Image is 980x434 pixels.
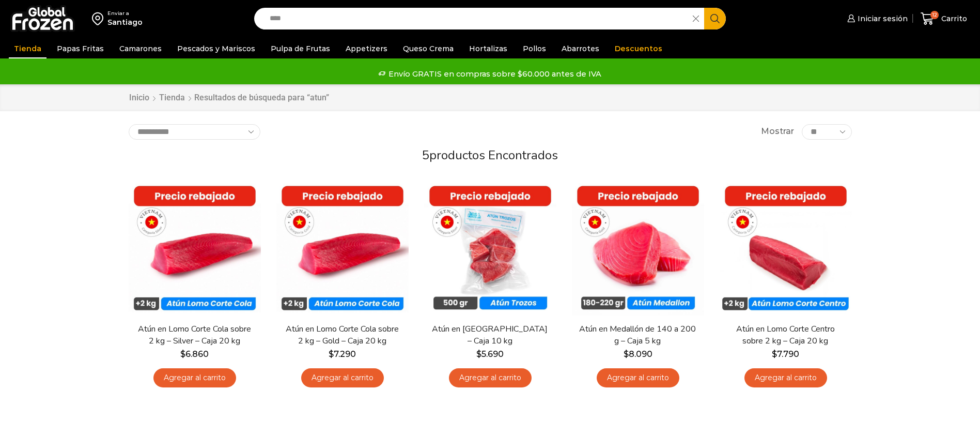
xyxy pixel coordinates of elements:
a: Agregar al carrito: “Atún en Trozos - Caja 10 kg” [449,368,532,387]
a: Agregar al carrito: “Atún en Lomo Corte Cola sobre 2 kg - Gold – Caja 20 kg” [301,368,384,387]
span: 12 [930,11,939,19]
bdi: 8.090 [624,349,652,359]
div: Enviar a [107,10,143,17]
a: Descuentos [610,39,667,58]
button: Search button [704,8,726,29]
bdi: 7.290 [329,349,356,359]
nav: Breadcrumb [129,92,329,104]
bdi: 5.690 [476,349,504,359]
img: address-field-icon.svg [92,10,107,27]
a: Hortalizas [464,39,512,58]
a: Appetizers [340,39,393,58]
a: Camarones [114,39,167,58]
a: 12 Carrito [918,7,970,31]
span: Iniciar sesión [855,13,908,24]
span: 5 [422,147,429,163]
span: $ [772,349,777,359]
h1: Resultados de búsqueda para “atun” [194,93,329,102]
a: Agregar al carrito: “Atún en Lomo Corte Centro sobre 2 kg - Caja 20 kg” [744,368,827,387]
a: Tienda [9,39,46,58]
span: productos encontrados [429,147,558,163]
a: Atún en Medallón de 140 a 200 g – Caja 5 kg [578,323,697,347]
span: Carrito [939,13,967,24]
div: Santiago [107,17,143,27]
a: Atún en [GEOGRAPHIC_DATA] – Caja 10 kg [430,323,549,347]
span: $ [624,349,629,359]
a: Atún en Lomo Corte Centro sobre 2 kg – Caja 20 kg [726,323,845,347]
select: Pedido de la tienda [129,124,260,140]
a: Agregar al carrito: “Atún en Medallón de 140 a 200 g - Caja 5 kg” [597,368,679,387]
span: $ [180,349,185,359]
a: Pollos [518,39,551,58]
a: Inicio [129,92,150,104]
span: Mostrar [761,126,794,138]
a: Pulpa de Frutas [266,39,335,58]
bdi: 7.790 [772,349,799,359]
a: Atún en Lomo Corte Cola sobre 2 kg – Silver – Caja 20 kg [135,323,254,347]
a: Atún en Lomo Corte Cola sobre 2 kg – Gold – Caja 20 kg [283,323,401,347]
a: Tienda [159,92,185,104]
a: Pescados y Mariscos [172,39,260,58]
span: $ [329,349,334,359]
a: Papas Fritas [52,39,109,58]
a: Iniciar sesión [845,8,908,29]
a: Abarrotes [556,39,604,58]
bdi: 6.860 [180,349,209,359]
span: $ [476,349,481,359]
a: Agregar al carrito: “Atún en Lomo Corte Cola sobre 2 kg - Silver - Caja 20 kg” [153,368,236,387]
a: Queso Crema [398,39,459,58]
